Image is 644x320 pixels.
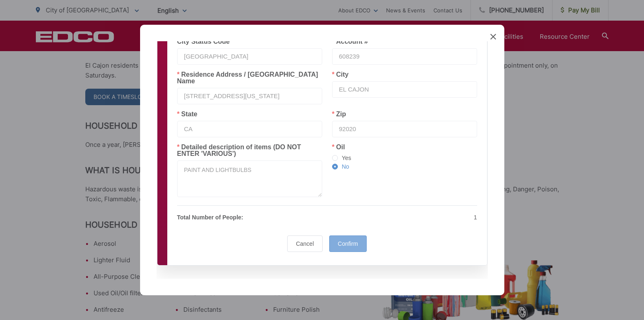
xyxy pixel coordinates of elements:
label: Residence Address / [GEOGRAPHIC_DATA] Name [177,71,322,85]
label: Zip [332,111,346,118]
label: City Status Code [177,38,230,45]
label: Account # [332,38,368,45]
label: Detailed description of items (DO NOT ENTER 'VARIOUS') [177,144,322,157]
span: Yes [338,155,351,161]
p: Total Number of People: [177,212,322,222]
label: Oil [332,144,345,151]
label: State [177,111,197,118]
span: Confirm [338,240,358,247]
span: Cancel [296,240,314,247]
span: No [338,163,349,170]
label: City [332,71,349,78]
p: 1 [332,212,477,222]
